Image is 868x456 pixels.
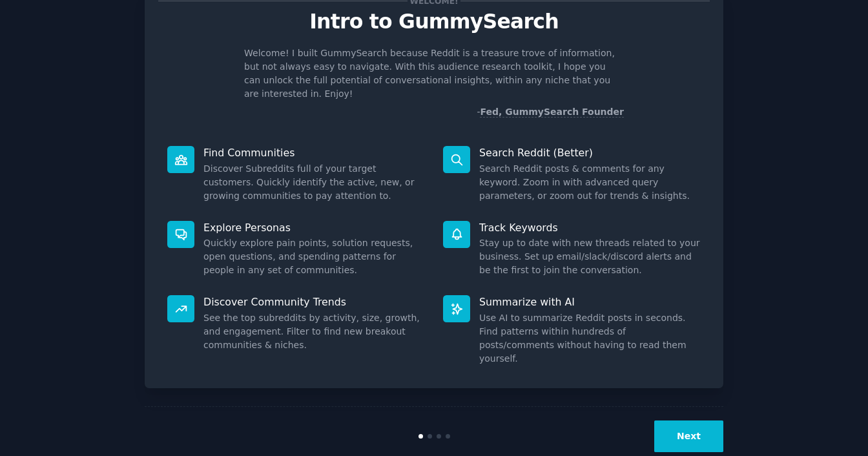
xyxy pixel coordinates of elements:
p: Track Keywords [479,221,701,234]
div: - [477,105,624,119]
dd: Quickly explore pain points, solution requests, open questions, and spending patterns for people ... [203,236,425,277]
p: Discover Community Trends [203,295,425,309]
button: Next [654,420,723,452]
p: Find Communities [203,146,425,160]
p: Welcome! I built GummySearch because Reddit is a treasure trove of information, but not always ea... [244,47,624,101]
a: Fed, GummySearch Founder [480,107,624,118]
dd: See the top subreddits by activity, size, growth, and engagement. Filter to find new breakout com... [203,311,425,352]
dd: Use AI to summarize Reddit posts in seconds. Find patterns within hundreds of posts/comments with... [479,311,701,366]
p: Explore Personas [203,221,425,234]
p: Intro to GummySearch [158,10,710,33]
dd: Search Reddit posts & comments for any keyword. Zoom in with advanced query parameters, or zoom o... [479,162,701,203]
p: Search Reddit (Better) [479,146,701,160]
p: Summarize with AI [479,295,701,309]
dd: Discover Subreddits full of your target customers. Quickly identify the active, new, or growing c... [203,162,425,203]
dd: Stay up to date with new threads related to your business. Set up email/slack/discord alerts and ... [479,236,701,277]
